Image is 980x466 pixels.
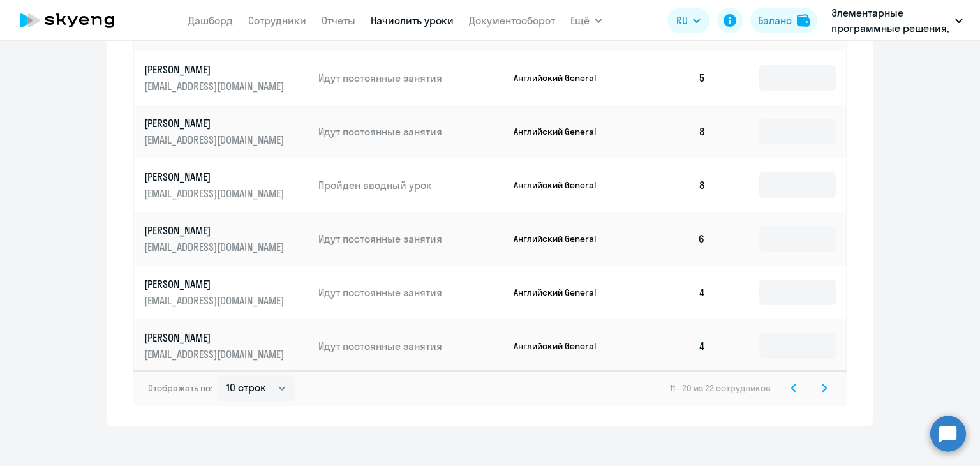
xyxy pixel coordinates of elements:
[627,51,716,105] td: 5
[248,14,306,27] a: Сотрудники
[144,347,287,361] p: [EMAIL_ADDRESS][DOMAIN_NAME]
[144,331,308,361] a: [PERSON_NAME][EMAIL_ADDRESS][DOMAIN_NAME]
[188,14,233,27] a: Дашборд
[750,8,817,33] button: Балансbalance
[144,170,287,184] p: [PERSON_NAME]
[797,14,810,27] img: balance
[144,294,287,308] p: [EMAIL_ADDRESS][DOMAIN_NAME]
[676,13,688,28] span: RU
[514,340,609,352] p: Английский General
[627,266,716,319] td: 4
[318,124,503,139] p: Идут постоянные занятия
[627,319,716,373] td: 4
[667,8,709,33] button: RU
[144,170,308,200] a: [PERSON_NAME][EMAIL_ADDRESS][DOMAIN_NAME]
[144,116,287,130] p: [PERSON_NAME]
[627,158,716,212] td: 8
[627,105,716,158] td: 8
[514,287,609,298] p: Английский General
[148,382,212,394] span: Отображать по:
[570,8,602,33] button: Ещё
[318,232,503,246] p: Идут постоянные занятия
[144,79,287,93] p: [EMAIL_ADDRESS][DOMAIN_NAME]
[144,277,287,291] p: [PERSON_NAME]
[371,14,454,27] a: Начислить уроки
[322,14,355,27] a: Отчеты
[758,13,792,28] div: Баланс
[570,13,590,28] span: Ещё
[144,223,287,237] p: [PERSON_NAME]
[144,240,287,254] p: [EMAIL_ADDRESS][DOMAIN_NAME]
[514,72,609,84] p: Английский General
[318,178,503,192] p: Пройден вводный урок
[144,116,308,147] a: [PERSON_NAME][EMAIL_ADDRESS][DOMAIN_NAME]
[318,71,503,85] p: Идут постоянные занятия
[318,285,503,299] p: Идут постоянные занятия
[318,339,503,353] p: Идут постоянные занятия
[514,233,609,244] p: Английский General
[144,63,308,93] a: [PERSON_NAME][EMAIL_ADDRESS][DOMAIN_NAME]
[144,133,287,147] p: [EMAIL_ADDRESS][DOMAIN_NAME]
[144,186,287,200] p: [EMAIL_ADDRESS][DOMAIN_NAME]
[144,223,308,254] a: [PERSON_NAME][EMAIL_ADDRESS][DOMAIN_NAME]
[514,126,609,137] p: Английский General
[627,212,716,266] td: 6
[831,5,950,36] p: Элементарные программные решения, ЭЛЕМЕНТАРНЫЕ ПРОГРАММНЫЕ РЕШЕНИЯ, ООО
[670,382,771,394] span: 11 - 20 из 22 сотрудников
[825,5,969,36] button: Элементарные программные решения, ЭЛЕМЕНТАРНЫЕ ПРОГРАММНЫЕ РЕШЕНИЯ, ООО
[144,331,287,345] p: [PERSON_NAME]
[514,179,609,191] p: Английский General
[469,14,555,27] a: Документооборот
[144,63,287,77] p: [PERSON_NAME]
[144,277,308,308] a: [PERSON_NAME][EMAIL_ADDRESS][DOMAIN_NAME]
